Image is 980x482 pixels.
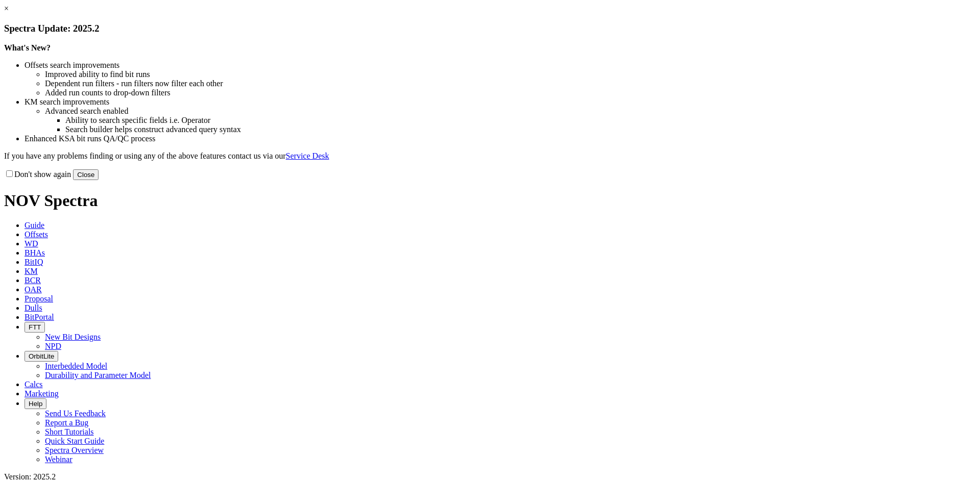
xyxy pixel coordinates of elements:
span: Calcs [24,380,43,389]
button: Close [73,169,99,180]
span: BitIQ [24,258,43,266]
span: WD [24,239,38,248]
li: Added run counts to drop-down filters [45,88,976,97]
li: Advanced search enabled [45,107,976,116]
span: OrbitLite [29,352,54,360]
a: Short Tutorials [45,427,94,436]
span: Offsets [24,230,48,239]
li: Dependent run filters - run filters now filter each other [45,79,976,88]
a: Service Desk [286,151,329,160]
label: Don't show again [4,170,71,179]
a: New Bit Designs [45,333,101,341]
a: Interbedded Model [45,362,107,370]
div: Version: 2025.2 [4,472,976,481]
span: FTT [29,323,41,331]
strong: What's New? [4,43,51,52]
span: Proposal [24,294,53,303]
li: Improved ability to find bit runs [45,70,976,79]
input: Don't show again [6,170,13,177]
a: Spectra Overview [45,446,104,454]
span: Dulls [24,303,42,312]
p: If you have any problems finding or using any of the above features contact us via our [4,151,976,161]
a: NPD [45,342,61,350]
span: Marketing [24,389,59,398]
li: KM search improvements [24,97,976,107]
li: Ability to search specific fields i.e. Operator [65,116,976,125]
a: Report a Bug [45,418,88,427]
span: Help [29,400,42,408]
h1: NOV Spectra [4,191,976,210]
a: Quick Start Guide [45,437,104,445]
a: × [4,4,9,13]
a: Send Us Feedback [45,409,106,418]
li: Enhanced KSA bit runs QA/QC process [24,134,976,143]
h3: Spectra Update: 2025.2 [4,23,976,34]
span: OAR [24,285,42,294]
li: Offsets search improvements [24,61,976,70]
a: Durability and Parameter Model [45,371,151,379]
span: BCR [24,276,41,285]
span: KM [24,267,38,275]
a: Webinar [45,455,72,464]
span: BHAs [24,248,45,257]
span: BitPortal [24,313,54,321]
span: Guide [24,221,44,230]
li: Search builder helps construct advanced query syntax [65,125,976,134]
